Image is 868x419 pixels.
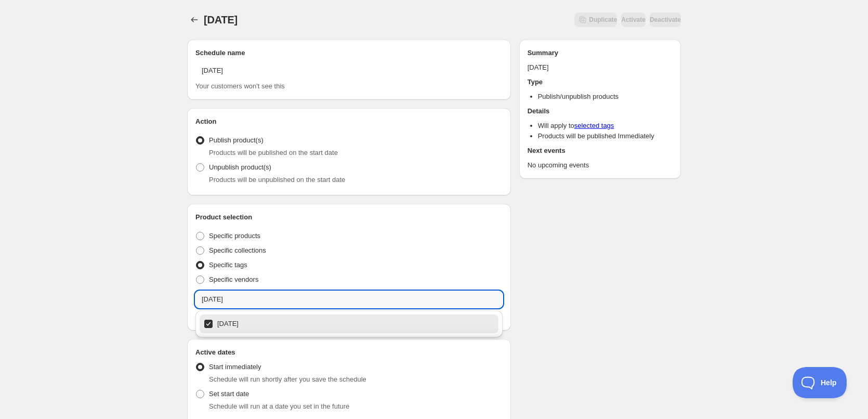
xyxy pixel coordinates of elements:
[209,163,271,171] span: Unpublish product(s)
[528,48,673,58] h2: Summary
[574,122,614,129] a: selected tags
[209,261,247,269] span: Specific tags
[528,160,673,171] p: No upcoming events
[209,276,258,283] span: Specific vendors
[538,121,673,131] li: Will apply to
[195,212,503,222] h2: Product selection
[528,77,673,87] h2: Type
[209,246,266,254] span: Specific collections
[209,149,338,156] span: Products will be published on the start date
[528,62,673,73] p: [DATE]
[528,106,673,116] h2: Details
[187,12,202,27] button: Schedules
[204,14,238,25] span: [DATE]
[195,315,503,333] li: 17/09/2025
[793,367,847,398] iframe: Toggle Customer Support
[209,402,349,410] span: Schedule will run at a date you set in the future
[195,116,503,127] h2: Action
[538,131,673,141] li: Products will be published Immediately
[209,232,260,240] span: Specific products
[538,91,673,102] li: Publish/unpublish products
[195,48,503,58] h2: Schedule name
[528,146,673,156] h2: Next events
[195,347,503,358] h2: Active dates
[195,82,285,90] span: Your customers won't see this
[209,136,264,144] span: Publish product(s)
[209,176,345,184] span: Products will be unpublished on the start date
[209,363,261,371] span: Start immediately
[209,390,249,398] span: Set start date
[209,375,366,383] span: Schedule will run shortly after you save the schedule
